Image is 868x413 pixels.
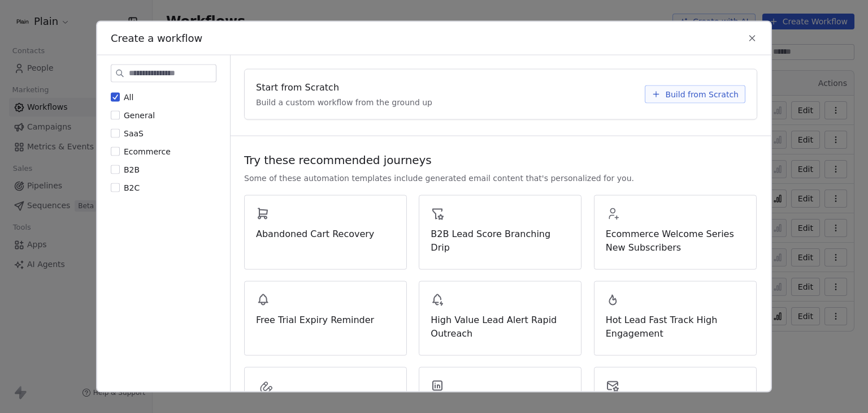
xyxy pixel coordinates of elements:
button: Ecommerce [111,146,120,157]
span: Build from Scratch [665,89,739,100]
span: Hot Lead Fast Track High Engagement [606,313,745,341]
span: B2B Lead Score Branching Drip [431,227,570,255]
button: B2C [111,182,120,193]
span: Abandoned Cart Recovery [256,227,395,241]
button: General [111,110,120,121]
span: B2C [124,183,140,192]
button: All [111,92,120,103]
span: B2B [124,165,140,174]
span: All [124,93,133,102]
span: Ecommerce [124,147,171,156]
button: B2B [111,164,120,175]
button: SaaS [111,128,120,139]
span: Try these recommended journeys [244,152,432,168]
span: Start from Scratch [256,81,339,94]
span: Free Trial Expiry Reminder [256,313,395,327]
span: General [124,111,155,120]
span: Some of these automation templates include generated email content that's personalized for you. [244,173,634,184]
span: Create a workflow [111,31,202,46]
span: SaaS [124,129,144,138]
span: Build a custom workflow from the ground up [256,97,432,108]
span: High Value Lead Alert Rapid Outreach [431,313,570,341]
button: Build from Scratch [645,85,745,104]
span: Ecommerce Welcome Series New Subscribers [606,227,745,255]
